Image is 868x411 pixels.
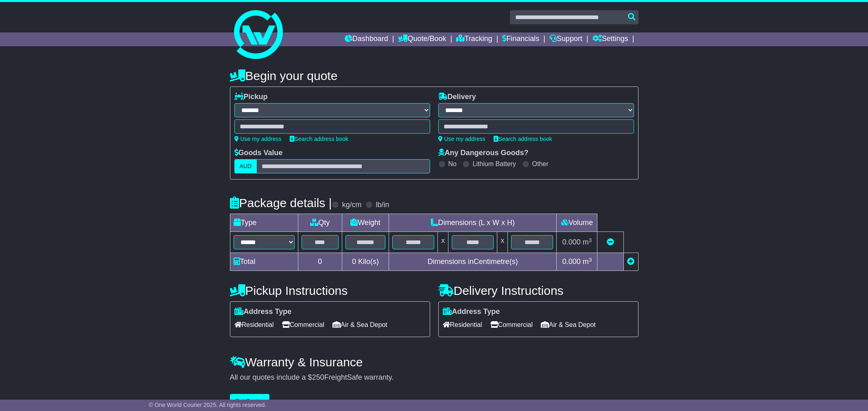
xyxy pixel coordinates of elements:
label: lb/in [376,201,389,210]
td: Kilo(s) [342,253,389,271]
span: Air & Sea Depot [332,318,387,331]
label: Goods Value [234,149,283,158]
a: Financials [502,32,539,46]
h4: Delivery Instructions [438,284,638,297]
span: 250 [312,373,324,381]
td: Type [230,214,298,232]
a: Use my address [438,136,485,142]
label: Lithium Battery [472,160,516,168]
label: Address Type [443,307,500,316]
span: m [583,257,592,266]
a: Remove this item [607,238,614,246]
td: x [497,232,508,253]
div: All our quotes include a $ FreightSafe warranty. [230,373,638,382]
td: Qty [298,214,342,232]
td: Dimensions (L x W x H) [389,214,557,232]
a: Add new item [627,257,634,266]
td: Dimensions in Centimetre(s) [389,253,557,271]
label: Other [532,160,549,168]
h4: Package details | [230,196,332,210]
a: Search address book [290,136,348,142]
label: Pickup [234,93,268,102]
span: m [583,238,592,246]
a: Use my address [234,136,282,142]
td: x [438,232,448,253]
h4: Warranty & Insurance [230,355,638,369]
label: Delivery [438,93,476,102]
td: Total [230,253,298,271]
span: 0.000 [562,257,581,266]
label: AUD [234,159,257,173]
td: Volume [557,214,597,232]
span: Residential [443,318,482,331]
h4: Begin your quote [230,69,638,82]
label: kg/cm [342,201,361,210]
a: Quote/Book [398,32,446,46]
span: © One World Courier 2025. All rights reserved. [149,402,267,408]
label: Any Dangerous Goods? [438,149,529,158]
sup: 3 [589,237,592,243]
span: Air & Sea Depot [541,318,596,331]
td: 0 [298,253,342,271]
button: Get Quotes [230,394,270,408]
span: Residential [234,318,274,331]
a: Search address book [494,136,552,142]
a: Dashboard [345,32,388,46]
h4: Pickup Instructions [230,284,430,297]
label: No [448,160,457,168]
sup: 3 [589,257,592,263]
span: Commercial [490,318,533,331]
span: Commercial [282,318,324,331]
td: Weight [342,214,389,232]
a: Tracking [456,32,492,46]
label: Address Type [234,307,292,316]
span: 0.000 [562,238,581,246]
a: Settings [593,32,628,46]
span: 0 [352,257,356,266]
a: Support [549,32,582,46]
